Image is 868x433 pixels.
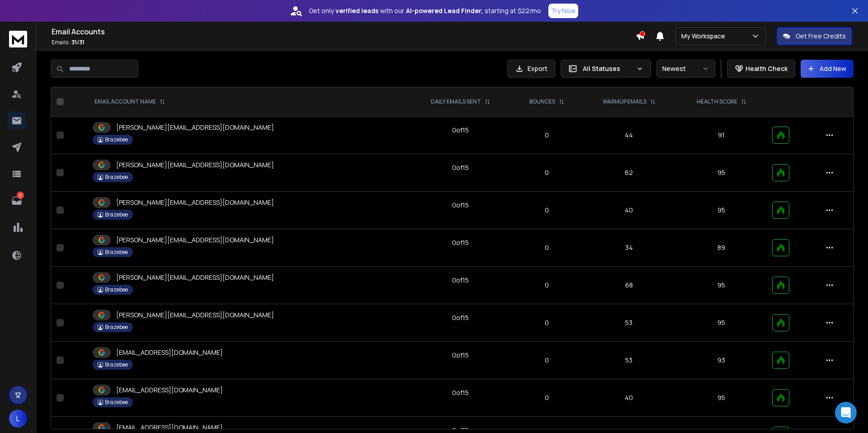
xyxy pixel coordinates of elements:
[452,201,469,210] div: 0 of 15
[581,379,676,417] td: 40
[681,32,729,41] p: My Workspace
[9,409,27,428] button: L
[452,276,469,285] div: 0 of 15
[676,342,767,379] td: 93
[518,243,576,252] p: 0
[581,229,676,267] td: 34
[727,60,795,78] button: Health Check
[431,98,481,105] p: DAILY EMAILS SENT
[581,304,676,342] td: 53
[518,168,576,177] p: 0
[603,98,646,105] p: WARMUP EMAILS
[581,267,676,304] td: 68
[518,206,576,215] p: 0
[309,6,541,15] p: Get only with our starting at $22/mo
[452,238,469,247] div: 0 of 15
[105,361,128,368] p: Brazebee
[116,235,274,245] p: [PERSON_NAME][EMAIL_ADDRESS][DOMAIN_NAME]
[116,273,274,282] p: [PERSON_NAME][EMAIL_ADDRESS][DOMAIN_NAME]
[116,160,274,169] p: [PERSON_NAME][EMAIL_ADDRESS][DOMAIN_NAME]
[335,6,378,15] strong: verified leads
[452,351,469,360] div: 0 of 15
[835,402,857,424] div: Open Intercom Messenger
[105,399,128,406] p: Brazebee
[105,136,128,143] p: Brazebee
[116,348,223,357] p: [EMAIL_ADDRESS][DOMAIN_NAME]
[551,6,576,15] p: Try Now
[116,198,274,207] p: [PERSON_NAME][EMAIL_ADDRESS][DOMAIN_NAME]
[452,163,469,172] div: 0 of 15
[452,313,469,322] div: 0 of 15
[676,229,767,267] td: 89
[518,356,576,365] p: 0
[581,117,676,154] td: 44
[518,131,576,140] p: 0
[452,388,469,397] div: 0 of 15
[745,64,788,73] p: Health Check
[777,27,852,45] button: Get Free Credits
[583,64,632,73] p: All Statuses
[116,123,274,132] p: [PERSON_NAME][EMAIL_ADDRESS][DOMAIN_NAME]
[796,32,846,41] p: Get Free Credits
[452,126,469,135] div: 0 of 15
[676,267,767,304] td: 95
[581,342,676,379] td: 53
[507,60,555,78] button: Export
[116,423,223,432] p: [EMAIL_ADDRESS][DOMAIN_NAME]
[676,154,767,192] td: 95
[801,60,854,78] button: Add New
[116,311,274,320] p: [PERSON_NAME][EMAIL_ADDRESS][DOMAIN_NAME]
[676,192,767,229] td: 95
[548,4,578,18] button: Try Now
[105,286,128,293] p: Brazebee
[105,211,128,218] p: Brazebee
[676,379,767,417] td: 95
[697,98,737,105] p: HEALTH SCORE
[52,26,636,37] h1: Email Accounts
[71,38,85,46] span: 31 / 31
[581,192,676,229] td: 40
[518,281,576,290] p: 0
[518,318,576,327] p: 0
[676,117,767,154] td: 91
[529,98,555,105] p: BOUNCES
[105,249,128,256] p: Brazebee
[581,154,676,192] td: 62
[656,60,715,78] button: Newest
[406,6,483,15] strong: AI-powered Lead Finder,
[105,174,128,181] p: Brazebee
[105,324,128,331] p: Brazebee
[518,393,576,402] p: 0
[8,192,26,210] a: 6
[17,192,24,199] p: 6
[52,39,636,46] p: Emails :
[9,31,27,47] img: logo
[94,98,165,105] div: EMAIL ACCOUNT NAME
[676,304,767,342] td: 95
[116,386,223,395] p: [EMAIL_ADDRESS][DOMAIN_NAME]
